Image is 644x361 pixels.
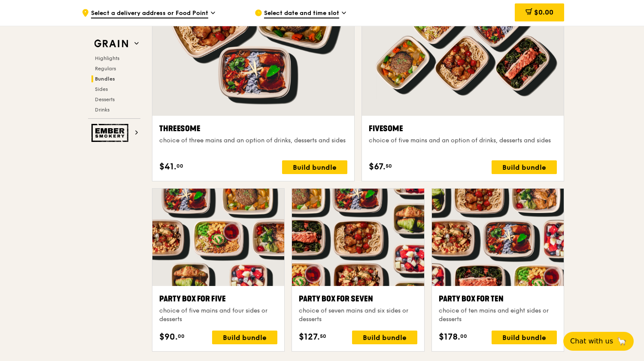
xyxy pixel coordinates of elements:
span: 00 [460,333,467,340]
span: 00 [178,333,185,340]
span: 00 [176,162,183,169]
div: choice of five mains and an option of drinks, desserts and sides [369,136,557,145]
div: choice of five mains and four sides or desserts [159,307,277,324]
span: $0.00 [534,8,553,16]
div: Party Box for Ten [439,293,557,305]
span: Bundles [95,76,115,82]
div: Build bundle [282,160,347,174]
div: choice of three mains and an option of drinks, desserts and sides [159,136,347,145]
div: Party Box for Seven [299,293,417,305]
span: Select date and time slot [264,9,339,18]
span: Chat with us [570,336,613,346]
span: Highlights [95,55,119,61]
span: 🦙 [617,336,627,346]
img: Ember Smokery web logo [91,124,131,142]
div: Threesome [159,123,347,135]
span: 50 [320,333,326,340]
img: Grain web logo [91,36,131,51]
span: Select a delivery address or Food Point [91,9,208,18]
span: 50 [386,162,392,169]
span: $41. [159,160,176,173]
span: $127. [299,331,320,343]
span: Sides [95,86,108,92]
div: choice of seven mains and six sides or desserts [299,307,417,324]
span: Drinks [95,107,109,113]
div: Build bundle [352,331,417,344]
span: Regulars [95,66,116,72]
span: $67. [369,160,386,173]
button: Chat with us🦙 [563,332,634,351]
div: Build bundle [492,160,557,174]
span: Desserts [95,96,115,102]
span: $178. [439,331,460,343]
div: choice of ten mains and eight sides or desserts [439,307,557,324]
div: Build bundle [492,331,557,344]
div: Build bundle [212,331,277,344]
div: Fivesome [369,123,557,135]
span: $90. [159,331,178,343]
div: Party Box for Five [159,293,277,305]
